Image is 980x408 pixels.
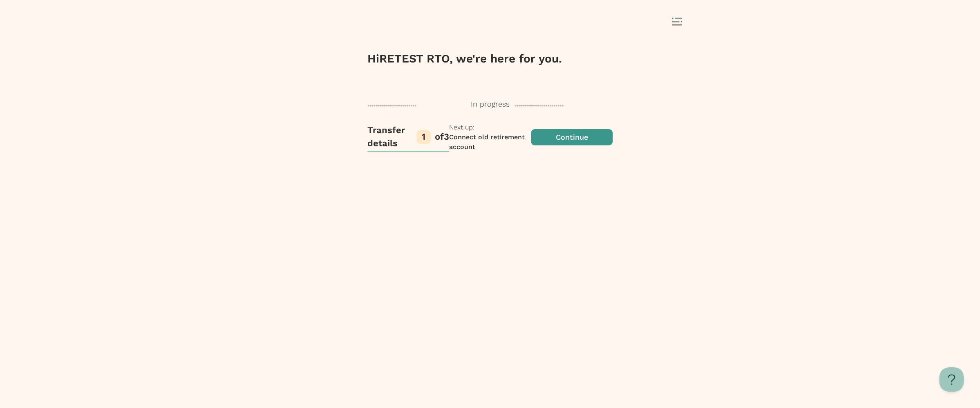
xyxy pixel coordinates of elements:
p: 1 [422,130,425,143]
button: Continue [531,123,613,152]
p: of 3 [435,130,449,143]
p: Connect old retirement account [449,132,531,152]
span: Hi RETEST RTO , we're here for you. [367,52,562,65]
p: In progress [471,99,510,109]
p: Transfer details [367,124,416,150]
iframe: Help Scout Beacon - Open [939,367,964,392]
p: Next up: [449,123,531,132]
